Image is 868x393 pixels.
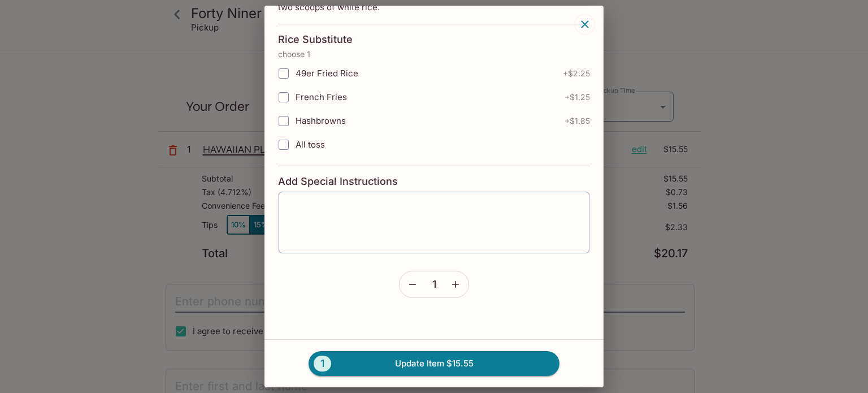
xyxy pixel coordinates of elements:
[565,116,590,126] span: + $1.85
[309,351,559,376] button: 1Update Item $15.55
[278,50,590,59] p: choose 1
[296,68,358,79] span: 49er Fried Rice
[296,115,346,126] span: Hashbrowns
[296,139,325,150] span: All toss
[278,33,353,46] h4: Rice Substitute
[563,69,590,78] span: + $2.25
[314,356,331,372] span: 1
[432,278,436,291] span: 1
[296,92,347,102] span: French Fries
[278,175,590,188] h4: Add Special Instructions
[565,93,590,102] span: + $1.25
